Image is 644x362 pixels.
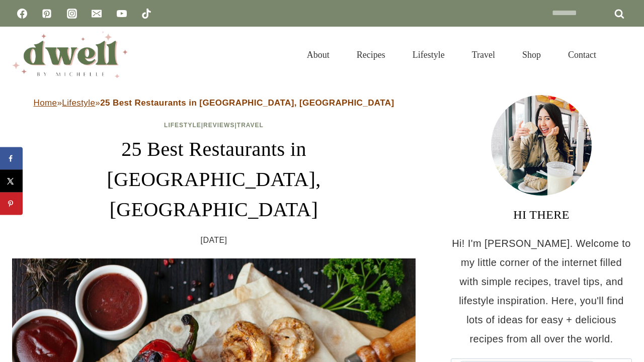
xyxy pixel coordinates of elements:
[399,37,458,72] a: Lifestyle
[62,98,95,108] a: Lifestyle
[509,37,554,72] a: Shop
[293,37,343,72] a: About
[62,4,82,24] a: Instagram
[37,4,57,24] a: Pinterest
[554,37,610,72] a: Contact
[451,206,632,224] h3: HI THERE
[293,37,610,72] nav: Primary Navigation
[34,98,57,108] a: Home
[34,98,394,108] span: » »
[201,233,227,248] time: [DATE]
[100,98,394,108] strong: 25 Best Restaurants in [GEOGRAPHIC_DATA], [GEOGRAPHIC_DATA]
[343,37,399,72] a: Recipes
[12,32,128,78] img: DWELL by michelle
[136,4,156,24] a: TikTok
[12,134,416,225] h1: 25 Best Restaurants in [GEOGRAPHIC_DATA], [GEOGRAPHIC_DATA]
[87,4,107,24] a: Email
[458,37,509,72] a: Travel
[203,122,234,129] a: Reviews
[112,4,132,24] a: YouTube
[615,46,632,63] button: View Search Form
[164,122,264,129] span: | |
[12,4,32,24] a: Facebook
[164,122,201,129] a: Lifestyle
[237,122,264,129] a: Travel
[451,234,632,348] p: Hi! I'm [PERSON_NAME]. Welcome to my little corner of the internet filled with simple recipes, tr...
